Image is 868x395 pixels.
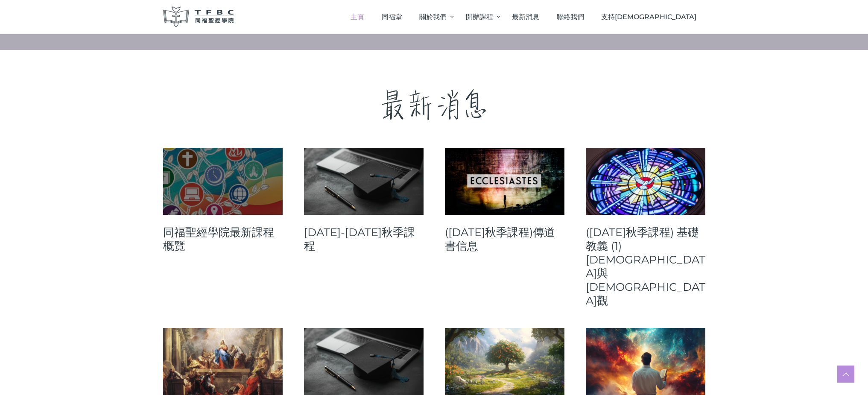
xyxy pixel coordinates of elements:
span: 聯絡我們 [557,13,584,21]
a: ([DATE]秋季課程)傳道書信息 [445,225,564,253]
img: 同福聖經學院 TFBC [163,6,235,27]
span: 同福堂 [382,13,402,21]
a: Scroll to top [837,366,854,383]
a: 開辦課程 [457,4,503,29]
a: ([DATE]秋季課程) 基礎教義 (1) [DEMOGRAPHIC_DATA]與[DEMOGRAPHIC_DATA]觀 [586,225,705,307]
a: 同福堂 [373,4,411,29]
a: 同福聖經學院最新課程概覽 [163,225,283,253]
span: 開辦課程 [466,13,493,21]
a: 關於我們 [411,4,457,29]
a: 主頁 [342,4,373,29]
span: 支持[DEMOGRAPHIC_DATA] [601,13,696,21]
a: [DATE]-[DATE]秋季課程 [304,225,424,253]
span: 主頁 [351,13,364,21]
a: 支持[DEMOGRAPHIC_DATA] [593,4,705,29]
span: 最新消息 [512,13,539,21]
p: 最新消息 [163,80,705,131]
a: 聯絡我們 [548,4,593,29]
a: 最新消息 [503,4,548,29]
span: 關於我們 [419,13,447,21]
